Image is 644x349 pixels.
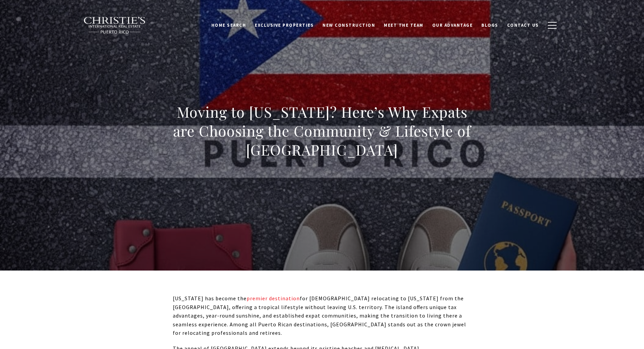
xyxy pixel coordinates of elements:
a: premier destination [247,295,300,302]
a: Meet the Team [379,19,428,31]
span: Exclusive Properties [255,22,314,28]
span: Blogs [481,22,498,28]
span: Contact Us [507,22,539,28]
span: Our Advantage [432,22,473,28]
span: New Construction [323,22,375,28]
a: Blogs [477,19,503,31]
a: New Construction [318,19,379,31]
p: [US_STATE] has become the for [DEMOGRAPHIC_DATA] relocating to [US_STATE] from the [GEOGRAPHIC_DA... [173,294,472,338]
img: Christie's International Real Estate black text logo [83,17,146,34]
h1: Moving to [US_STATE]? Here’s Why Expats are Choosing the Community & Lifestyle of [GEOGRAPHIC_DATA] [173,102,472,159]
a: Our Advantage [428,19,477,31]
a: Exclusive Properties [250,19,318,31]
a: Home Search [207,19,251,31]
